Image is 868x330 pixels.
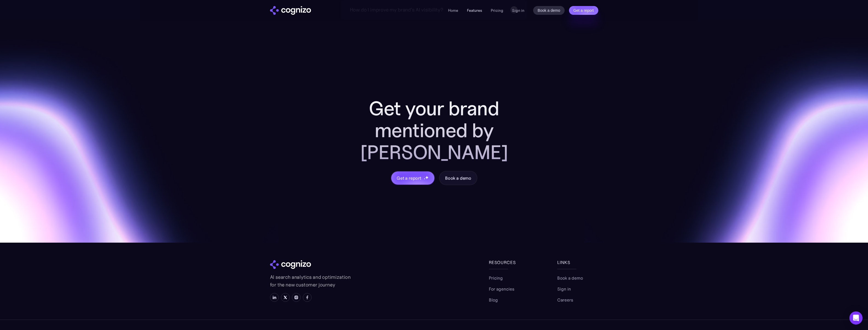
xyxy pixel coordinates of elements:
[489,259,530,266] div: Resources
[283,295,288,300] img: X icon
[270,6,311,15] a: home
[533,6,565,15] a: Book a demo
[557,286,571,292] a: Sign in
[557,275,583,281] a: Book a demo
[270,6,311,15] img: cognizo logo
[557,259,598,266] div: links
[491,8,503,13] a: Pricing
[424,178,426,180] img: star
[424,176,425,177] img: star
[467,8,482,13] a: Features
[489,275,503,281] a: Pricing
[445,175,471,181] div: Book a demo
[439,171,477,185] a: Book a demo
[397,175,421,181] div: Get a report
[489,286,514,292] a: For agencies
[270,273,352,289] p: AI search analytics and optimization for the new customer journey
[448,8,458,13] a: Home
[391,171,435,185] a: Get a reportstarstarstar
[272,295,277,300] img: LinkedIn icon
[489,297,498,303] a: Blog
[512,7,524,14] a: Sign in
[569,6,598,15] a: Get a report
[849,311,863,325] div: Open Intercom Messenger
[347,97,522,163] h2: Get your brand mentioned by [PERSON_NAME]
[557,297,573,303] a: Careers
[270,260,311,269] img: cognizo logo
[425,176,429,179] img: star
